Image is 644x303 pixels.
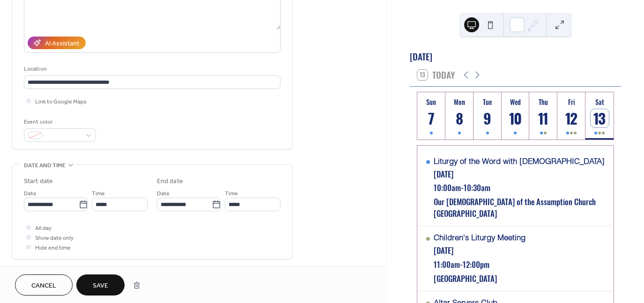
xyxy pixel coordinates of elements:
[157,177,183,186] div: End date
[93,281,108,291] span: Save
[460,259,463,270] span: -
[24,189,37,199] span: Date
[76,274,125,296] button: Save
[450,109,468,127] div: 8
[422,109,440,127] div: 7
[45,39,79,49] div: AI Assistant
[24,161,66,170] span: Date and time
[434,244,526,256] div: [DATE]
[434,156,605,166] div: Liturgy of the Word with [DEMOGRAPHIC_DATA]
[434,196,605,219] div: Our [DEMOGRAPHIC_DATA] of the Assumption Church [GEOGRAPHIC_DATA]
[534,109,553,127] div: 11
[35,97,87,107] span: Link to Google Maps
[448,97,471,107] div: Mon
[461,182,464,193] span: -
[434,233,526,242] div: Children's Liturgy Meeting
[24,117,94,127] div: Event color
[563,109,581,127] div: 12
[35,243,71,253] span: Hide end time
[24,177,53,186] div: Start date
[157,189,170,199] span: Date
[15,274,73,296] button: Cancel
[476,97,499,107] div: Tue
[225,189,238,199] span: Time
[478,109,496,127] div: 9
[417,92,445,140] button: Sun7
[24,64,279,74] div: Location
[474,92,502,140] button: Tue9
[463,259,489,270] span: 12:00pm
[502,92,530,140] button: Wed10
[35,233,74,243] span: Show date only
[588,97,611,107] div: Sat
[410,50,621,64] div: [DATE]
[504,97,527,107] div: Wed
[445,92,474,140] button: Mon8
[31,281,56,291] span: Cancel
[35,223,52,233] span: All day
[591,109,609,127] div: 13
[92,189,105,199] span: Time
[434,273,526,284] div: [GEOGRAPHIC_DATA]
[557,92,585,140] button: Fri12
[529,92,557,140] button: Thu11
[464,182,490,193] span: 10:30am
[434,168,605,180] div: [DATE]
[28,37,86,49] button: AI Assistant
[560,97,583,107] div: Fri
[532,97,555,107] div: Thu
[420,97,443,107] div: Sun
[585,92,614,140] button: Sat13
[434,259,460,270] span: 11:00am
[434,182,461,193] span: 10:00am
[506,109,525,127] div: 10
